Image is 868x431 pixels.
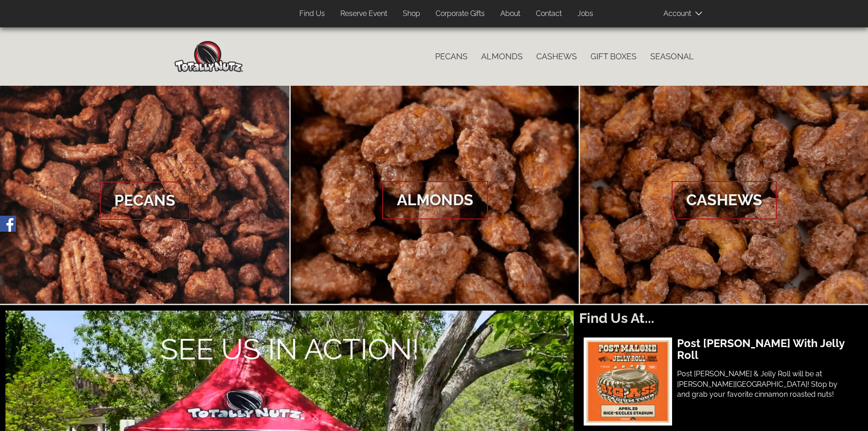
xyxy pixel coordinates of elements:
[100,182,190,220] span: Pecans
[584,338,851,430] a: Post Malone & Jelly RollPost [PERSON_NAME] With Jelly RollPost [PERSON_NAME] & Jelly Roll will be...
[291,86,579,304] a: Almonds
[677,369,848,400] p: Post [PERSON_NAME] & Jelly Roll will be at [PERSON_NAME][GEOGRAPHIC_DATA]! Stop by and grab your ...
[175,41,243,72] img: Home
[382,181,488,219] span: Almonds
[584,47,643,66] a: Gift Boxes
[584,338,672,426] img: Post Malone & Jelly Roll
[570,5,600,23] a: Jobs
[643,47,701,66] a: Seasonal
[529,5,569,23] a: Contact
[428,47,474,66] a: Pecans
[474,47,529,66] a: Almonds
[396,5,427,23] a: Shop
[579,311,863,326] h2: Find Us At...
[677,338,848,362] h3: Post [PERSON_NAME] With Jelly Roll
[429,5,492,23] a: Corporate Gifts
[334,5,394,23] a: Reserve Event
[672,181,777,219] span: Cashews
[493,5,527,23] a: About
[293,5,332,23] a: Find Us
[529,47,584,66] a: Cashews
